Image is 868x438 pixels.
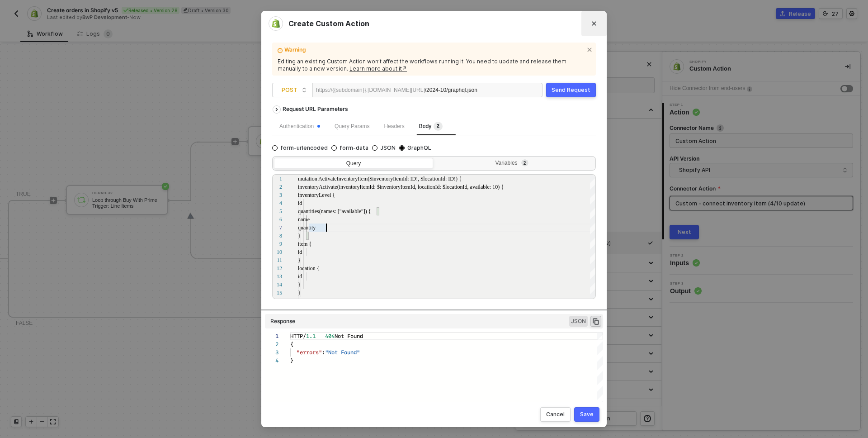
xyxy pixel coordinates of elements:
[546,411,565,418] div: Cancel
[580,411,594,418] div: Save
[587,45,594,52] span: icon-close
[271,19,280,28] img: integration-icon
[298,208,371,214] span: quantities(names: ["available"]) {
[269,191,282,199] div: 3
[269,297,282,305] div: 16
[278,144,328,152] span: form-urlencoded
[592,317,600,325] span: icon-copy-paste
[298,281,301,288] span: }
[278,58,590,72] div: Editing an existing Custom Action won’t affect the workflows running it. You need to update and r...
[278,101,353,117] div: Request URL Parameters
[282,83,307,97] span: POST
[269,264,282,272] div: 12
[581,11,607,36] button: Close
[298,257,301,263] span: }
[349,65,407,72] a: Learn more about it↗
[269,272,282,281] div: 13
[270,318,295,325] div: Response
[425,83,481,98] div: /2024-10/graphql.json
[298,290,301,296] span: }
[298,216,310,223] span: name
[273,108,280,112] span: icon-arrow-right
[298,241,311,247] span: item {
[524,161,526,166] span: 2
[269,248,282,256] div: 10
[325,348,360,357] span: "Not Found"
[335,123,369,129] span: Query Params
[569,316,588,327] span: JSON
[265,340,278,348] div: 2
[406,184,504,190] span: mId, locationId: $locationId, available: 10) {
[290,340,293,348] span: {
[335,332,363,340] span: Not Found
[437,124,439,129] span: 2
[298,298,301,304] span: }
[384,123,404,129] span: Headers
[290,332,291,340] textarea: Editor content;Press Alt+F1 for Accessibility Options.
[419,123,443,129] span: Body
[574,407,599,422] button: Save
[405,144,431,152] span: GraphQL
[269,199,282,207] div: 4
[316,83,425,97] div: https://{{subdomain}}.[DOMAIN_NAME][URL]
[326,224,327,232] textarea: Editor content;Press Alt+F1 for Accessibility Options.
[412,176,462,182] span: D!, $locationId: ID!) {
[298,176,412,182] span: mutation ActivateInventoryItem($inventoryItemId: I
[274,158,433,171] div: Query
[284,46,583,56] span: Warning
[269,281,282,289] div: 14
[298,249,302,255] span: id
[265,348,278,357] div: 3
[298,233,301,239] span: }
[298,265,319,271] span: location {
[269,232,282,240] div: 8
[325,332,335,340] span: 404
[546,83,596,97] button: Send Request
[265,357,278,365] div: 4
[521,159,528,167] sup: 2
[337,144,368,152] span: form-data
[269,175,282,183] div: 1
[269,215,282,224] div: 6
[290,356,293,365] span: }
[269,16,599,31] div: Create Custom Action
[269,240,282,248] div: 9
[377,144,396,152] span: JSON
[434,122,443,131] sup: 2
[269,256,282,264] div: 11
[279,122,320,131] div: Authentication
[440,160,587,167] div: Variables
[306,332,316,340] span: 1.1
[298,224,316,231] span: quantity
[298,184,406,190] span: inventoryActivate(inventoryItemId: $inventoryIte
[298,200,302,206] span: id
[322,348,325,357] span: :
[269,224,282,232] div: 7
[269,207,282,215] div: 5
[297,348,322,357] span: "errors"
[290,332,306,340] span: HTTP/
[298,192,335,198] span: inventoryLevel {
[269,183,282,191] div: 2
[298,273,302,280] span: id
[265,332,278,340] div: 1
[269,289,282,297] div: 15
[552,86,590,94] div: Send Request
[540,407,571,422] button: Cancel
